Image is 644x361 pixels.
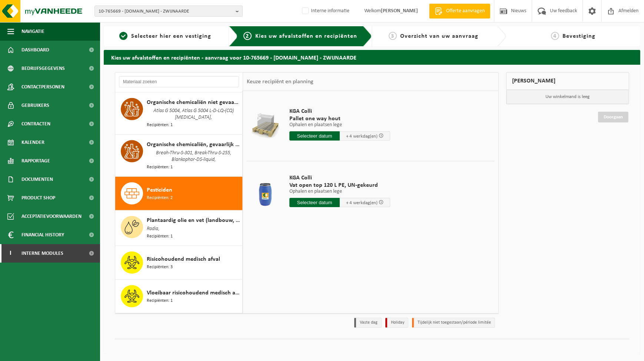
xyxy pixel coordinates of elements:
span: Kalender [21,133,44,152]
span: Risicohoudend medisch afval [147,255,220,264]
span: Recipiënten: 1 [147,233,173,240]
label: Interne informatie [301,6,349,17]
button: Organische chemicaliën niet gevaarlijk, vloeibaar in kleinverpakking Atlas G 5004, Atlas G 5004 L... [115,92,243,135]
span: Offerte aanvragen [444,7,487,15]
button: Plantaardig olie en vet (landbouw, distributie, voedingsambachten) Radia, Recipiënten: 1 [115,210,243,246]
p: Ophalen en plaatsen lege [289,189,390,194]
span: Acceptatievoorwaarden [21,207,82,226]
span: Product Shop [21,189,55,207]
input: Materiaal zoeken [119,76,239,87]
span: Atlas G 5004, Atlas G 5004 L-D-LQ-(CQ) [MEDICAL_DATA], [147,107,240,122]
span: Bevestiging [563,33,596,39]
a: Doorgaan [598,112,628,122]
span: KGA Colli [289,174,390,182]
span: Vloeibaar risicohoudend medisch afval [147,289,240,297]
span: 2 [243,32,252,40]
span: 10-765669 - [DOMAIN_NAME] - ZWIJNAARDE [99,6,233,17]
span: Overzicht van uw aanvraag [401,33,479,39]
span: Radia, [147,225,159,233]
span: Recipiënten: 3 [147,264,173,271]
span: 1 [119,32,127,40]
button: Risicohoudend medisch afval Recipiënten: 3 [115,246,243,280]
div: Keuze recipiënt en planning [243,72,317,91]
h2: Kies uw afvalstoffen en recipiënten - aanvraag voor 10-765669 - [DOMAIN_NAME] - ZWIJNAARDE [104,50,640,64]
span: I [7,244,14,263]
span: Contracten [21,115,50,133]
span: 4 [551,32,559,40]
span: Organische chemicaliën, gevaarlijk vloeibaar in kleinverpakking [147,140,240,149]
li: Vaste dag [354,318,382,328]
strong: [PERSON_NAME] [381,8,418,14]
p: Uw winkelmand is leeg [507,90,629,104]
button: Vloeibaar risicohoudend medisch afval Recipiënten: 1 [115,280,243,313]
li: Holiday [385,318,408,328]
a: 1Selecteer hier een vestiging [107,32,223,41]
span: Bedrijfsgegevens [21,59,65,78]
span: Pesticiden [147,186,172,195]
div: [PERSON_NAME] [506,72,629,90]
button: Organische chemicaliën, gevaarlijk vloeibaar in kleinverpakking Breah-Thru-S-301, Break-Thru-S-25... [115,135,243,177]
input: Selecteer datum [289,198,340,207]
span: Contactpersonen [21,78,64,96]
span: Gebruikers [21,96,49,115]
span: 3 [389,32,397,40]
button: 10-765669 - [DOMAIN_NAME] - ZWIJNAARDE [94,6,243,17]
p: Ophalen en plaatsen lege [289,122,390,128]
span: Recipiënten: 1 [147,297,173,304]
input: Selecteer datum [289,131,340,141]
span: + 4 werkdag(en) [346,134,378,139]
span: Kies uw afvalstoffen en recipiënten [255,33,357,39]
span: Vat open top 120 L PE, UN-gekeurd [289,182,390,189]
span: Interne modules [21,244,63,263]
span: Recipiënten: 1 [147,164,173,171]
span: Recipiënten: 2 [147,195,173,202]
a: Offerte aanvragen [429,4,490,18]
button: Pesticiden Recipiënten: 2 [115,177,243,210]
span: Documenten [21,170,53,189]
span: Breah-Thru-S-301, Break-Thru-S-255, Blankophor-DS-liquid, [147,149,240,164]
span: Dashboard [21,41,49,59]
span: Navigatie [21,22,44,41]
span: Selecteer hier een vestiging [131,33,211,39]
span: KGA Colli [289,108,390,115]
span: Pallet one way hout [289,115,390,122]
span: Recipiënten: 1 [147,122,173,129]
li: Tijdelijk niet toegestaan/période limitée [412,318,495,328]
span: Organische chemicaliën niet gevaarlijk, vloeibaar in kleinverpakking [147,98,240,107]
span: Rapportage [21,152,50,170]
span: Plantaardig olie en vet (landbouw, distributie, voedingsambachten) [147,216,240,225]
span: + 4 werkdag(en) [346,200,378,205]
span: Financial History [21,226,64,244]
